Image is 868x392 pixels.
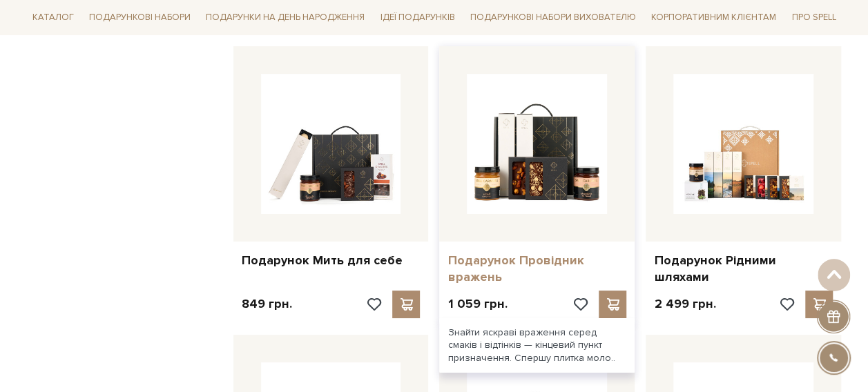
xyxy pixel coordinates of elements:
[200,7,370,28] a: Подарунки на День народження
[439,318,635,373] div: Знайти яскраві враження серед смаків і відтінків — кінцевий пункт призначення. Спершу плитка моло..
[447,296,507,312] p: 1 059 грн.
[786,7,841,28] a: Про Spell
[27,7,79,28] a: Каталог
[84,7,196,28] a: Подарункові набори
[242,253,421,268] a: Подарунок Мить для себе
[465,6,642,29] a: Подарункові набори вихователю
[654,296,715,312] p: 2 499 грн.
[654,253,833,285] a: Подарунок Рідними шляхами
[447,253,626,285] a: Подарунок Провідник вражень
[242,296,292,312] p: 849 грн.
[646,6,782,29] a: Корпоративним клієнтам
[374,7,460,28] a: Ідеї подарунків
